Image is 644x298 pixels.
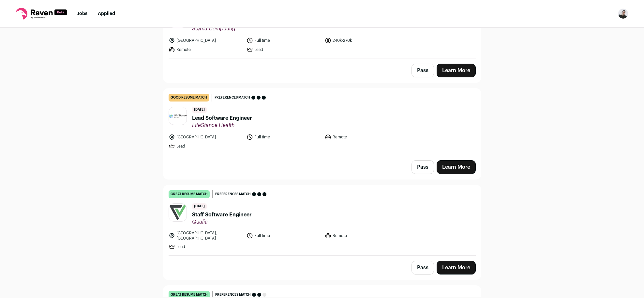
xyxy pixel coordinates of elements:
img: f3df38fc9326fb33b81e29eb496cc73d31d7c21dc5d90df7d08392d2c4cadebe [169,114,187,118]
a: Jobs [77,11,87,16]
span: Preferences match [215,94,250,101]
span: [DATE] [192,107,207,113]
li: [GEOGRAPHIC_DATA] [169,134,243,140]
li: [GEOGRAPHIC_DATA], [GEOGRAPHIC_DATA] [169,230,243,241]
li: [GEOGRAPHIC_DATA] [169,37,243,44]
span: Qualia [192,219,252,225]
span: Staff Software Engineer [192,211,252,219]
span: [DATE] [192,203,207,210]
button: Pass [412,261,434,274]
li: Remote [325,230,399,241]
li: 240k-270k [325,37,399,44]
a: Learn More [437,160,476,174]
img: 2d02ed7a6b7aaa0046f83ada6d3c9358734e17dda9cc0444c4a1b8d17bfed903.png [169,204,187,221]
div: great resume match [169,190,210,198]
span: LifeStance Health [192,122,252,129]
button: Pass [412,160,434,174]
span: Preferences match [215,191,251,197]
li: Remote [325,134,399,140]
li: Full time [247,134,321,140]
a: Learn More [437,64,476,77]
a: great resume match Preferences match [DATE] Staff Software Engineer Qualia [GEOGRAPHIC_DATA], [GE... [163,185,481,255]
a: Learn More [437,261,476,274]
li: Full time [247,37,321,44]
li: Full time [247,230,321,241]
div: good resume match [169,94,209,102]
a: good resume match Preferences match [DATE] Lead Software Engineer LifeStance Health [GEOGRAPHIC_D... [163,88,481,155]
a: Applied [98,11,115,16]
span: Sigma Computing [192,25,278,32]
button: Pass [412,64,434,77]
li: Lead [247,46,321,53]
button: Open dropdown [618,8,628,19]
span: Preferences match [215,291,251,298]
li: Remote [169,46,243,53]
img: 1538721-medium_jpg [618,8,628,19]
li: Lead [169,143,243,149]
span: Lead Software Engineer [192,114,252,122]
li: Lead [169,243,243,250]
